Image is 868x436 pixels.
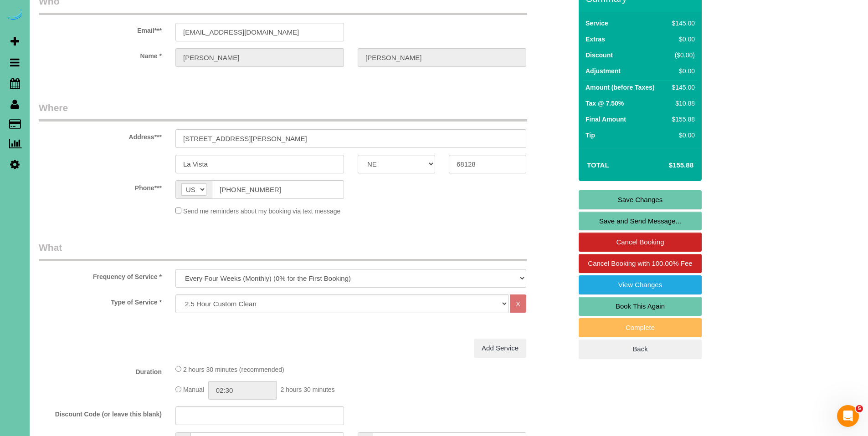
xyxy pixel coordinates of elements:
iframe: Intercom live chat [837,405,859,427]
div: $0.00 [668,131,695,140]
span: Send me reminders about my booking via text message [183,208,341,215]
label: Tip [586,131,595,140]
label: Amount (before Taxes) [586,83,654,92]
div: ($0.00) [668,51,695,60]
a: Save Changes [579,190,702,209]
a: Save and Send Message... [579,212,702,231]
legend: Where [39,101,527,122]
label: Discount Code (or leave this blank) [32,406,169,419]
div: $155.88 [668,115,695,124]
img: Automaid Logo [5,9,24,22]
label: Discount [586,51,613,60]
a: Back [579,340,702,359]
div: $145.00 [668,19,695,28]
label: Type of Service * [32,294,169,307]
label: Tax @ 7.50% [586,99,624,108]
a: Book This Again [579,297,702,316]
div: $0.00 [668,35,695,44]
label: Service [586,19,608,28]
div: $10.88 [668,99,695,108]
a: Cancel Booking [579,233,702,252]
span: Manual [183,386,204,394]
span: Cancel Booking with 100.00% Fee [588,259,692,267]
a: View Changes [579,275,702,294]
a: Cancel Booking with 100.00% Fee [579,254,702,273]
a: Add Service [474,339,526,358]
label: Adjustment [586,66,621,76]
div: $0.00 [668,66,695,76]
label: Duration [32,364,169,376]
label: Extras [586,35,605,44]
legend: What [39,241,527,261]
label: Final Amount [586,115,626,124]
h4: $155.88 [642,162,693,169]
span: 5 [856,405,863,412]
label: Frequency of Service * [32,269,169,281]
div: $145.00 [668,83,695,92]
strong: Total [587,161,609,169]
span: 2 hours 30 minutes (recommended) [183,366,284,373]
span: 2 hours 30 minutes [281,386,335,394]
label: Name * [32,48,169,61]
